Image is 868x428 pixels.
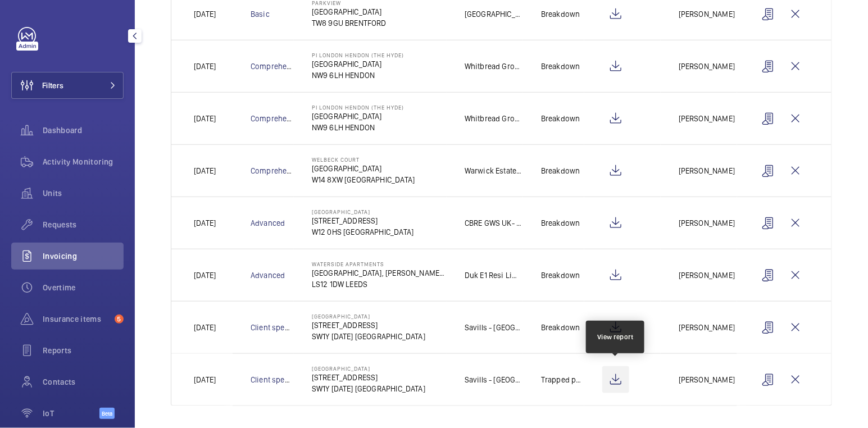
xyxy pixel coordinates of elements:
[43,156,124,167] span: Activity Monitoring
[312,70,404,81] p: NW9 6LH HENDON
[11,72,124,99] button: Filters
[43,188,124,199] span: Units
[679,374,735,385] p: [PERSON_NAME]
[312,261,447,267] p: Waterside Apartments
[541,113,580,124] p: Breakdown
[312,365,425,372] p: [GEOGRAPHIC_DATA]
[312,174,415,185] p: W14 8XW [GEOGRAPHIC_DATA]
[312,331,425,342] p: SW1Y [DATE] [GEOGRAPHIC_DATA]
[312,52,404,58] p: PI London Hendon (The Hyde)
[251,166,306,175] a: Comprehensive
[312,6,387,17] p: [GEOGRAPHIC_DATA]
[312,383,425,394] p: SW1Y [DATE] [GEOGRAPHIC_DATA]
[43,408,99,419] span: IoT
[312,156,415,163] p: Welbeck Court
[465,61,523,72] p: Whitbread Group PLC
[679,8,735,20] p: [PERSON_NAME]
[115,315,124,324] span: 5
[312,17,387,29] p: TW8 9GU BRENTFORD
[194,322,216,333] p: [DATE]
[541,374,584,385] p: Trapped passenger
[251,218,285,227] a: Advanced
[251,62,306,71] a: Comprehensive
[679,322,735,333] p: [PERSON_NAME]
[43,219,124,230] span: Requests
[312,372,425,383] p: [STREET_ADDRESS]
[541,61,580,72] p: Breakdown
[194,374,216,385] p: [DATE]
[679,270,735,281] p: [PERSON_NAME]
[679,113,735,124] p: [PERSON_NAME]
[43,345,124,356] span: Reports
[194,217,216,229] p: [DATE]
[194,8,216,20] p: [DATE]
[312,163,415,174] p: [GEOGRAPHIC_DATA]
[194,61,216,72] p: [DATE]
[312,58,404,70] p: [GEOGRAPHIC_DATA]
[465,374,523,385] p: Savills - [GEOGRAPHIC_DATA]
[312,208,414,215] p: [GEOGRAPHIC_DATA]
[43,125,124,136] span: Dashboard
[43,251,124,262] span: Invoicing
[194,113,216,124] p: [DATE]
[465,270,523,281] p: Duk E1 Resi Limited and Duke E2 Resi Limited - Waterside Apartments
[251,375,301,384] a: Client specific
[679,165,735,176] p: [PERSON_NAME]
[312,226,414,238] p: W12 0HS [GEOGRAPHIC_DATA]
[312,267,447,279] p: [GEOGRAPHIC_DATA], [PERSON_NAME][GEOGRAPHIC_DATA]
[251,114,306,123] a: Comprehensive
[312,122,404,133] p: NW9 6LH HENDON
[679,61,735,72] p: [PERSON_NAME]
[465,8,523,20] p: [GEOGRAPHIC_DATA], [GEOGRAPHIC_DATA]
[312,111,404,122] p: [GEOGRAPHIC_DATA]
[43,282,124,293] span: Overtime
[312,279,447,290] p: LS12 1DW LEEDS
[251,323,301,332] a: Client specific
[541,270,580,281] p: Breakdown
[194,165,216,176] p: [DATE]
[597,332,634,342] div: View report
[679,217,735,229] p: [PERSON_NAME]
[541,8,580,20] p: Breakdown
[465,165,523,176] p: Warwick Estates- Welbeck Court
[251,10,270,19] a: Basic
[42,80,63,91] span: Filters
[312,104,404,111] p: PI London Hendon (The Hyde)
[251,271,285,280] a: Advanced
[312,313,425,320] p: [GEOGRAPHIC_DATA]
[99,408,115,419] span: Beta
[312,215,414,226] p: [STREET_ADDRESS]
[465,217,523,229] p: CBRE GWS UK- [GEOGRAPHIC_DATA] ([GEOGRAPHIC_DATA])
[194,270,216,281] p: [DATE]
[43,376,124,388] span: Contacts
[43,313,110,325] span: Insurance items
[541,217,580,229] p: Breakdown
[541,165,580,176] p: Breakdown
[541,322,580,333] p: Breakdown
[465,113,523,124] p: Whitbread Group PLC
[312,320,425,331] p: [STREET_ADDRESS]
[465,322,523,333] p: Savills - [GEOGRAPHIC_DATA]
